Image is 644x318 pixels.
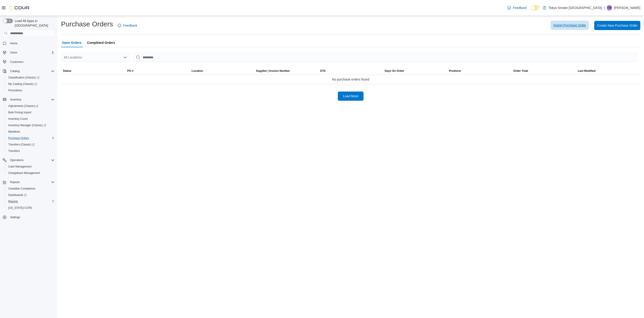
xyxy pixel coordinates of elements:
span: Inventory Count [6,116,55,122]
input: This is a search bar. After typing your query, hit enter to filter the results lower in the page. [133,53,637,62]
span: Inventory Manager (Classic) [6,123,55,128]
div: Location [192,69,203,73]
span: Manifests [6,129,55,134]
span: Washington CCRS [6,205,55,211]
button: Supplier | Invoice Number [254,67,319,75]
button: Cash Management [5,163,56,170]
a: Chargeback Management [6,170,42,176]
span: Reports [6,199,55,204]
span: Chargeback Management [6,170,55,176]
a: Transfers (Classic) [6,142,36,147]
button: Operations [8,157,25,163]
span: Settings [10,215,20,219]
span: Reports [8,179,55,185]
button: Reports [1,179,56,185]
span: Purchase Orders [8,136,29,140]
button: Users [8,50,19,55]
span: Status [63,69,71,73]
a: Dashboards [6,192,28,198]
span: Canadian Compliance [6,186,55,191]
span: Reports [10,180,20,184]
span: Completed Orders [87,38,115,47]
a: Transfers [6,148,22,154]
span: Dashboards [6,192,55,198]
span: Cash Management [8,165,31,168]
a: Customers [8,59,25,65]
nav: Complex example [3,38,55,232]
span: Manifests [8,130,20,134]
button: Chargeback Management [5,170,56,176]
span: Transfers [8,149,20,153]
span: Cash Management [6,164,55,169]
span: Days On Order [385,69,404,73]
span: Classification (Classic) [6,75,55,80]
button: [US_STATE] CCRS [5,205,56,211]
button: Customers [1,59,56,65]
a: Bulk Pricing Import [6,110,33,115]
button: Users [1,49,56,56]
button: Settings [1,214,56,220]
p: | [604,5,605,11]
span: Dashboards [8,193,27,197]
a: My Catalog (Classic) [6,81,39,87]
button: Promotions [5,87,56,94]
button: Open list of options [123,56,127,59]
span: Transfers [6,148,55,154]
span: Inventory [8,97,55,102]
span: Purchase Orders [6,135,55,141]
button: Create New Purchase Order [594,21,640,30]
span: Reports [8,200,18,203]
span: Users [8,50,55,55]
a: Inventory Count [6,116,30,122]
span: Customers [8,59,55,65]
a: Settings [8,215,22,220]
a: Inventory Manager (Classic) [5,122,56,128]
a: [US_STATE] CCRS [6,205,34,211]
button: Home [1,40,56,46]
a: Classification (Classic) [5,74,56,81]
span: Inventory Manager (Classic) [8,123,46,127]
button: PO # [125,67,190,75]
a: Transfers (Classic) [5,141,56,148]
button: Location [190,67,254,75]
span: Canadian Compliance [8,187,35,190]
a: Dashboards [5,192,56,198]
span: ETA [320,69,326,73]
span: Load All Apps in [GEOGRAPHIC_DATA] [13,19,55,28]
button: Transfers [5,148,56,154]
button: Operations [1,157,56,163]
a: Reports [6,199,20,204]
button: Bulk Pricing Import [5,109,56,116]
p: [PERSON_NAME] [614,5,640,11]
span: Home [8,40,55,46]
span: Open Orders [62,38,82,47]
span: Bulk Pricing Import [6,110,55,115]
span: PO # [127,69,133,73]
span: Load More [343,94,358,98]
span: Users [10,51,17,54]
span: TM [607,5,611,11]
span: [US_STATE] CCRS [8,206,32,210]
span: My Catalog (Classic) [8,82,37,86]
button: Canadian Compliance [5,185,56,192]
button: ETA [319,67,383,75]
a: Adjustments (Classic) [5,103,56,109]
span: Feedback [123,23,137,28]
span: Promotions [8,89,22,92]
span: Bulk Pricing Import [8,111,31,114]
a: Cash Management [6,164,33,169]
button: Catalog [1,68,56,74]
span: Catalog [8,68,55,74]
button: Reports [8,179,22,185]
span: Classification (Classic) [8,76,39,79]
button: Catalog [8,68,21,74]
span: Catalog [10,69,19,73]
button: Inventory Count [5,116,56,122]
span: Adjustments (Classic) [8,104,38,108]
span: Order Total [514,69,528,73]
p: Tokyo Smoke [GEOGRAPHIC_DATA] [549,5,602,11]
a: My Catalog (Classic) [5,81,56,87]
input: Dark Mode [531,6,540,10]
button: Import Purchase Order [551,21,589,30]
a: Feedback [505,3,529,12]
